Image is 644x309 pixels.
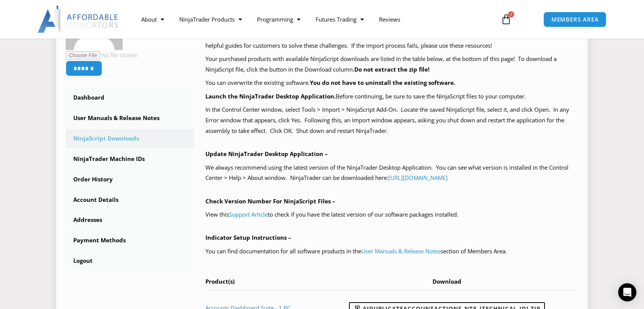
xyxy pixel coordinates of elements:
span: 0 [508,11,514,17]
p: We always recommend using the latest version of the NinjaTrader Desktop Application. You can see ... [205,162,579,184]
a: Account Details [66,190,194,210]
a: Order History [66,170,194,189]
p: You can find documentation for all software products in the section of Members Area. [205,246,579,257]
a: MEMBERS AREA [543,12,607,27]
a: NinjaScript Downloads [66,129,194,148]
b: Update NinjaTrader Desktop Application – [205,150,328,158]
a: NinjaTrader Machine IDs [66,149,194,169]
a: About [134,11,172,28]
a: Support Article [229,211,268,218]
p: We are continually updating the and pages as helpful guides for customers to solve these challeng... [205,30,579,51]
a: NinjaTrader Products [172,11,249,28]
nav: Account pages [66,88,194,271]
a: User Manuals & Release Notes [66,108,194,128]
a: Dashboard [66,88,194,108]
img: LogoAI | Affordable Indicators – NinjaTrader [38,6,119,33]
a: Reviews [371,11,408,28]
p: View this to check if you have the latest version of our software packages installed. [205,209,579,220]
a: Programming [249,11,308,28]
p: In the Control Center window, select Tools > Import > NinjaScript Add-On. Locate the saved NinjaS... [205,105,579,136]
nav: Menu [134,11,492,28]
div: Open Intercom Messenger [618,283,636,301]
p: You can overwrite the existing software. [205,78,579,88]
b: Launch the NinjaTrader Desktop Application. [205,92,336,100]
a: 0 [489,8,523,30]
b: Check Version Number For NinjaScript Files – [205,197,335,205]
b: Do not extract the zip file! [354,66,429,73]
a: Futures Trading [308,11,371,28]
span: Product(s) [205,278,235,285]
p: Before continuing, be sure to save the NinjaScript files to your computer. [205,91,579,102]
span: MEMBERS AREA [551,17,599,22]
span: Download [432,278,461,285]
b: You do not have to uninstall the existing software. [310,79,455,86]
a: Addresses [66,210,194,230]
b: Indicator Setup Instructions – [205,234,291,241]
a: Payment Methods [66,231,194,250]
a: [URL][DOMAIN_NAME] [388,174,448,181]
a: Logout [66,251,194,271]
p: Your purchased products with available NinjaScript downloads are listed in the table below, at th... [205,54,579,75]
a: User Manuals & Release Notes [361,247,440,255]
